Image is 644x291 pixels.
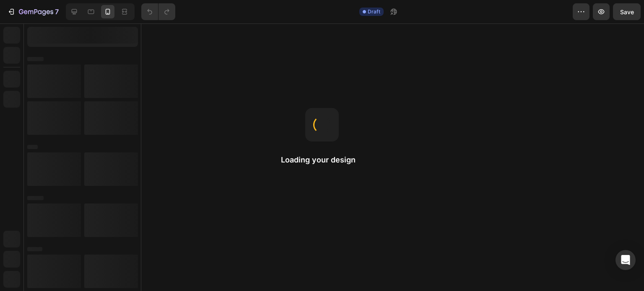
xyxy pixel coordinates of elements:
span: Save [620,8,634,15]
p: 7 [55,7,59,17]
button: Save [613,3,641,20]
button: 7 [3,3,62,20]
div: Open Intercom Messenger [615,250,636,270]
div: Undo/Redo [141,3,175,20]
h2: Loading your design [281,155,363,165]
span: Draft [368,8,380,15]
